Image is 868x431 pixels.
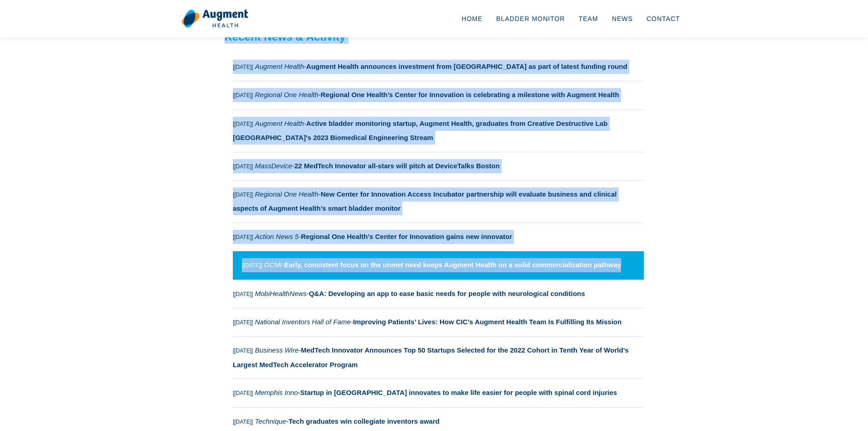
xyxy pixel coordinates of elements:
small: [[DATE]] [233,419,253,425]
small: [[DATE]] [242,262,262,269]
small: [[DATE]] [233,121,253,127]
i: Action News 5 [255,233,299,240]
a: Home [455,4,489,34]
i: Business Wire [255,346,299,354]
i: Technique [255,417,287,425]
a: [[DATE]] GCMI-Early, consistent focus on the unmet need keeps Augment Health on a solid commercia... [233,251,644,279]
small: [[DATE]] [233,234,253,240]
a: News [605,4,640,34]
i: Memphis Inno [255,389,298,396]
small: [[DATE]] [233,64,253,70]
strong: Active bladder monitoring startup, Augment Health, graduates from Creative Destructive Lab [GEOGR... [233,119,607,141]
a: [[DATE]] MassDevice-22 MedTech Innovator all-stars will pitch at DeviceTalks Boston [233,152,644,180]
i: GCMI [264,261,282,269]
a: [[DATE]] National Inventors Hall of Fame-Improving Patients’ Lives: How CIC’s Augment Health Team... [233,308,644,336]
small: [[DATE]] [233,92,253,99]
a: [[DATE]] Business Wire-MedTech Innovator Announces Top 50 Startups Selected for the 2022 Cohort i... [233,337,644,379]
i: Regional One Health [255,91,318,99]
strong: Early, consistent focus on the unmet need keeps Augment Health on a solid commercialization pathway [284,261,621,269]
i: MobiHealthNews [255,290,307,297]
a: [[DATE]] Regional One Health-New Center for Innovation Access Incubator partnership will evaluate... [233,181,644,223]
small: [[DATE]] [233,319,253,326]
strong: New Center for Innovation Access Incubator partnership will evaluate business and clinical aspect... [233,190,617,212]
strong: Improving Patients’ Lives: How CIC’s Augment Health Team Is Fulfilling Its Mission [353,318,622,326]
strong: Q&A: Developing an app to ease basic needs for people with neurological conditions [309,290,585,297]
strong: Tech graduates win collegiate inventors award [288,417,439,425]
i: MassDevice [255,162,293,170]
a: [[DATE]] Memphis Inno-Startup in [GEOGRAPHIC_DATA] innovates to make life easier for people with ... [233,379,644,407]
i: Regional One Health [255,190,318,198]
strong: 22 MedTech Innovator all-stars will pitch at DeviceTalks Boston [294,162,499,170]
small: [[DATE]] [233,348,253,354]
small: [[DATE]] [233,163,253,170]
a: [[DATE]] MobiHealthNews-Q&A: Developing an app to ease basic needs for people with neurological c... [233,280,644,308]
strong: MedTech Innovator Announces Top 50 Startups Selected for the 2022 Cohort in Tenth Year of World’s... [233,346,629,368]
strong: Startup in [GEOGRAPHIC_DATA] innovates to make life easier for people with spinal cord injuries [300,389,617,396]
strong: Regional One Health’s Center for Innovation is celebrating a milestone with Augment Health [321,91,619,99]
img: logo [181,9,248,28]
a: Bladder Monitor [489,4,572,34]
i: National Inventors Hall of Fame [255,318,351,326]
strong: Augment Health announces investment from [GEOGRAPHIC_DATA] as part of latest funding round [306,62,627,70]
a: Contact [640,4,687,34]
i: Augment Health [255,119,304,127]
a: [[DATE]] Augment Health-Augment Health announces investment from [GEOGRAPHIC_DATA] as part of lat... [233,53,644,81]
strong: Regional One Health’s Center for Innovation gains new innovator [301,233,512,240]
a: [[DATE]] Augment Health-Active bladder monitoring startup, Augment Health, graduates from Creativ... [233,110,644,152]
small: [[DATE]] [233,291,253,297]
a: [[DATE]] Regional One Health-Regional One Health’s Center for Innovation is celebrating a milesto... [233,81,644,109]
small: [[DATE]] [233,192,253,198]
i: Augment Health [255,62,304,70]
a: Team [572,4,605,34]
a: [[DATE]] Action News 5-Regional One Health’s Center for Innovation gains new innovator [233,223,644,251]
small: [[DATE]] [233,390,253,396]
